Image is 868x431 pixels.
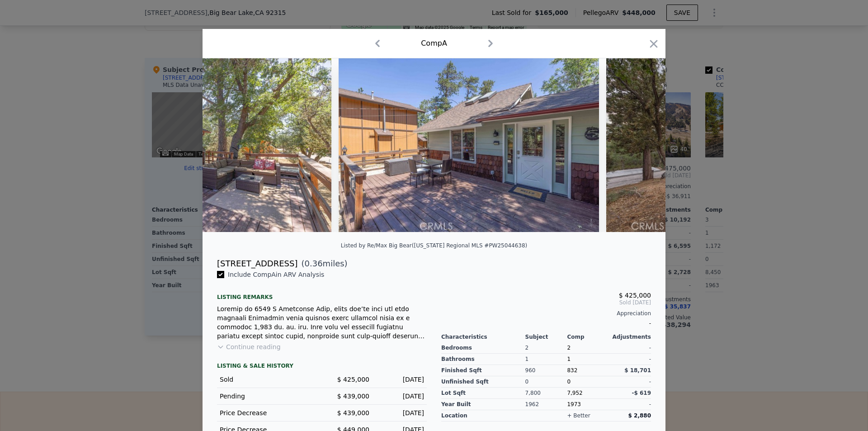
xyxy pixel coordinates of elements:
[441,333,525,341] div: Characteristics
[441,310,651,317] div: Appreciation
[628,412,651,419] span: $ 2,880
[525,333,567,341] div: Subject
[525,365,567,376] div: 960
[609,333,651,341] div: Adjustments
[217,342,281,351] button: Continue reading
[297,257,347,270] span: ( miles)
[567,399,609,410] div: 1973
[441,388,525,399] div: Lot Sqft
[341,242,528,249] div: Listed by Re/Max Big Bear ([US_STATE] Regional MLS #PW25044638)
[525,399,567,410] div: 1962
[624,367,651,374] span: $ 18,701
[441,342,525,354] div: Bedrooms
[441,317,651,330] div: -
[567,367,577,374] span: 832
[632,390,651,396] span: -$ 619
[441,399,525,410] div: Year Built
[525,388,567,399] div: 7,800
[224,271,328,278] span: Include Comp A in ARV Analysis
[609,354,651,365] div: -
[217,362,427,371] div: LISTING & SALE HISTORY
[441,299,651,306] span: Sold [DATE]
[609,376,651,388] div: -
[525,342,567,354] div: 2
[217,257,297,270] div: [STREET_ADDRESS]
[220,408,315,417] div: Price Decrease
[441,376,525,388] div: Unfinished Sqft
[567,345,571,351] span: 2
[525,376,567,388] div: 0
[337,393,369,400] span: $ 439,000
[567,390,582,396] span: 7,952
[441,410,525,422] div: location
[619,292,651,299] span: $ 425,000
[217,304,427,341] div: Loremip do 6549 S Ametconse Adip, elits doe’te inci utl etdo magnaali Enimadmin venia quisnos exe...
[377,392,424,401] div: [DATE]
[609,342,651,354] div: -
[567,379,571,385] span: 0
[567,354,609,365] div: 1
[337,376,369,383] span: $ 425,000
[337,409,369,417] span: $ 439,000
[377,408,424,417] div: [DATE]
[339,58,599,232] img: Property Img
[377,375,424,384] div: [DATE]
[421,38,447,49] div: Comp A
[567,333,609,341] div: Comp
[609,399,651,410] div: -
[567,412,590,419] div: + better
[305,259,323,268] span: 0.36
[441,365,525,376] div: Finished Sqft
[606,58,867,232] img: Property Img
[220,392,315,401] div: Pending
[441,354,525,365] div: Bathrooms
[217,286,427,301] div: Listing remarks
[525,354,567,365] div: 1
[220,375,315,384] div: Sold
